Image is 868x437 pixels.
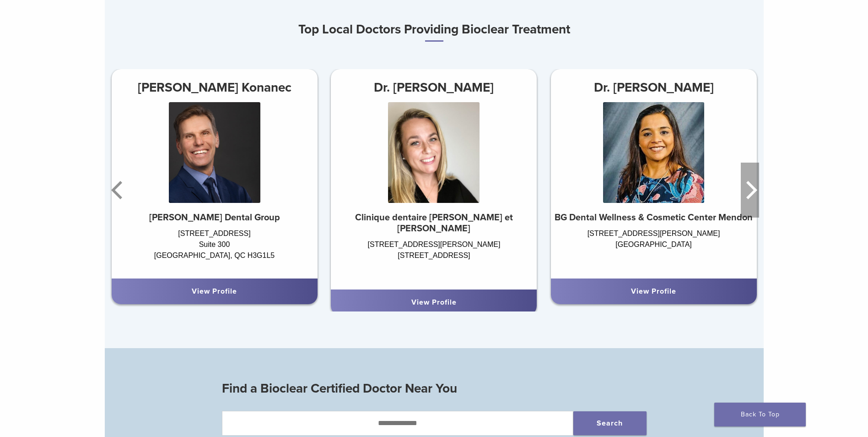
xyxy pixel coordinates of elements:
h3: Dr. [PERSON_NAME] [551,76,757,98]
h3: Top Local Doctors Providing Bioclear Treatment [105,18,764,42]
strong: BG Dental Wellness & Cosmetic Center Mendon [555,212,753,223]
div: [STREET_ADDRESS][PERSON_NAME] [GEOGRAPHIC_DATA] [551,228,757,269]
h3: [PERSON_NAME] Konanec [112,76,318,98]
a: View Profile [411,298,457,307]
strong: [PERSON_NAME] Dental Group [149,212,280,223]
a: Back To Top [714,403,806,426]
div: [STREET_ADDRESS] Suite 300 [GEOGRAPHIC_DATA], QC H3G1L5 [112,228,318,269]
div: [STREET_ADDRESS][PERSON_NAME] [STREET_ADDRESS] [331,239,537,280]
strong: Clinique dentaire [PERSON_NAME] et [PERSON_NAME] [355,212,513,234]
button: Next [741,163,759,218]
button: Search [573,411,647,435]
button: Previous [109,163,128,218]
img: Dr. Marie-France Roux [388,102,480,203]
img: Dr. Bhumija Gupta [603,102,704,203]
h3: Dr. [PERSON_NAME] [331,76,537,98]
h3: Find a Bioclear Certified Doctor Near You [222,377,647,399]
img: Dr. Taras Konanec [169,102,260,203]
a: View Profile [192,287,237,296]
a: View Profile [631,287,676,296]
